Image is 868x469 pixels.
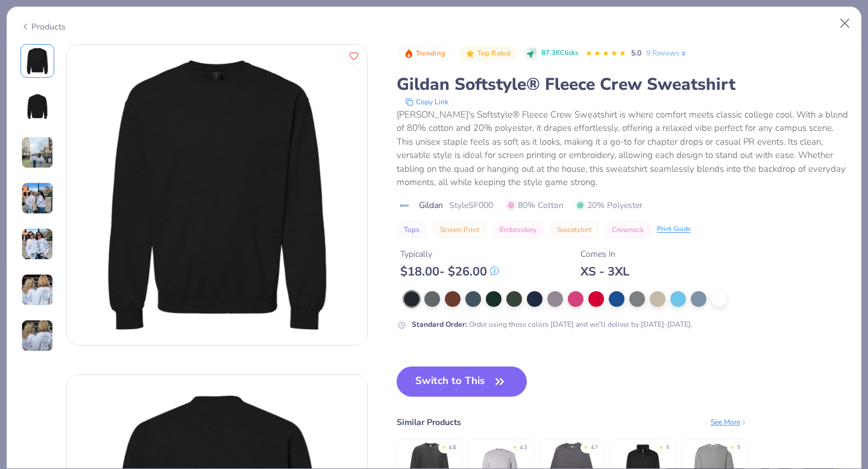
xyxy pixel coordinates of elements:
[400,248,499,260] div: Typically
[397,416,461,429] div: Similar Products
[646,48,688,58] a: 9 Reviews
[401,96,452,108] button: copy to clipboard
[585,44,626,63] div: 5.0 Stars
[520,444,527,452] div: 4.3
[23,92,52,121] img: Back
[412,319,693,330] div: Order using these colors [DATE] and we'll deliver by [DATE]-[DATE].
[657,224,691,234] div: Print Guide
[459,46,517,61] button: Badge Button
[477,50,511,57] span: Top Rated
[711,417,747,427] div: See More
[631,48,641,58] span: 5.0
[21,228,54,260] img: User generated content
[512,444,517,449] div: ★
[397,201,413,210] img: brand logo
[20,20,66,33] div: Products
[576,199,643,212] span: 20% Polyester
[21,319,54,352] img: User generated content
[433,221,486,238] button: Screen Print
[506,199,564,212] span: 80% Cotton
[580,248,629,260] div: Comes In
[550,221,599,238] button: Sweatshirt
[397,221,427,238] button: Tops
[737,444,740,452] div: 5
[419,199,443,212] span: Gildan
[583,444,588,449] div: ★
[23,46,52,75] img: Front
[21,136,54,169] img: User generated content
[404,49,414,58] img: Trending sort
[730,444,735,449] div: ★
[346,48,362,64] button: Like
[591,444,598,452] div: 4.7
[397,73,848,96] div: Gildan Softstyle® Fleece Crew Sweatshirt
[441,444,446,449] div: ★
[492,221,544,238] button: Embroidery
[21,182,54,215] img: User generated content
[834,12,857,35] button: Close
[398,46,452,61] button: Badge Button
[541,48,578,58] span: 87.3K Clicks
[448,444,456,452] div: 4.8
[666,444,669,452] div: 5
[21,274,54,306] img: User generated content
[400,264,499,279] div: $ 18.00 - $ 26.00
[397,367,527,397] button: Switch to This
[412,319,467,329] strong: Standard Order :
[605,221,651,238] button: Crewneck
[67,45,367,345] img: Front
[659,444,664,449] div: ★
[580,264,629,279] div: XS - 3XL
[465,49,475,58] img: Top Rated sort
[416,50,445,57] span: Trending
[449,199,493,212] span: Style SF000
[397,108,848,189] div: [PERSON_NAME]'s Softstyle® Fleece Crew Sweatshirt is where comfort meets classic college cool. Wi...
